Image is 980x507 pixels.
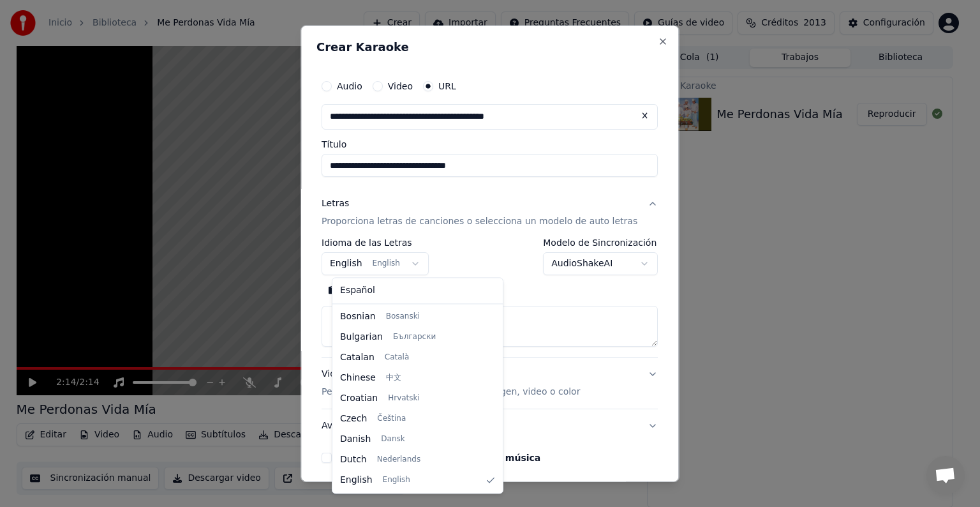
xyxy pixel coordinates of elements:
[388,393,420,404] span: Hrvatski
[340,453,367,466] span: Dutch
[386,373,401,383] span: 中文
[385,352,409,363] span: Català
[340,351,375,364] span: Catalan
[340,412,367,425] span: Czech
[377,455,420,465] span: Nederlands
[340,474,373,487] span: English
[386,312,420,322] span: Bosanski
[340,331,383,344] span: Bulgarian
[381,434,405,444] span: Dansk
[377,414,406,424] span: Čeština
[340,284,375,297] span: Español
[393,332,436,342] span: Български
[340,392,378,405] span: Croatian
[340,310,376,323] span: Bosnian
[340,372,376,384] span: Chinese
[340,433,371,446] span: Danish
[383,475,410,485] span: English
